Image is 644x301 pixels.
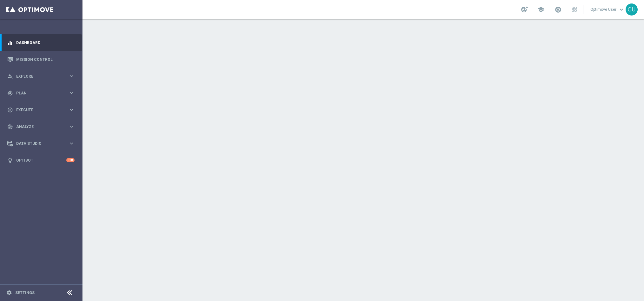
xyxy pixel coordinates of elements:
div: Plan [7,90,69,96]
div: Optibot [7,152,75,169]
i: keyboard_arrow_right [69,107,75,113]
div: Execute [7,107,69,113]
i: settings [6,290,12,296]
button: lightbulb Optibot +10 [7,158,75,163]
div: Data Studio [7,141,69,146]
button: play_circle_outline Execute keyboard_arrow_right [7,107,75,112]
i: keyboard_arrow_right [69,90,75,96]
div: Mission Control [7,51,75,68]
a: Mission Control [16,51,75,68]
i: keyboard_arrow_right [69,124,75,130]
button: person_search Explore keyboard_arrow_right [7,74,75,79]
div: Analyze [7,124,69,130]
i: gps_fixed [7,90,13,96]
span: Plan [16,91,69,95]
span: school [537,6,544,13]
div: +10 [66,158,75,162]
button: equalizer Dashboard [7,40,75,45]
i: play_circle_outline [7,107,13,113]
div: Explore [7,74,69,79]
i: keyboard_arrow_right [69,73,75,79]
button: gps_fixed Plan keyboard_arrow_right [7,91,75,96]
span: Analyze [16,125,69,129]
span: Data Studio [16,142,69,145]
button: track_changes Analyze keyboard_arrow_right [7,124,75,129]
button: Data Studio keyboard_arrow_right [7,141,75,146]
a: Settings [15,291,35,295]
a: Optimove Userkeyboard_arrow_down [590,5,626,14]
i: lightbulb [7,157,13,163]
div: OU [626,3,638,16]
div: Dashboard [7,34,75,51]
a: Dashboard [16,34,75,51]
i: person_search [7,74,13,79]
a: Optibot [16,152,66,169]
i: equalizer [7,40,13,46]
i: keyboard_arrow_right [69,140,75,146]
button: Mission Control [7,57,75,62]
span: Execute [16,108,69,112]
span: keyboard_arrow_down [618,6,625,13]
i: track_changes [7,124,13,130]
span: Explore [16,74,69,78]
